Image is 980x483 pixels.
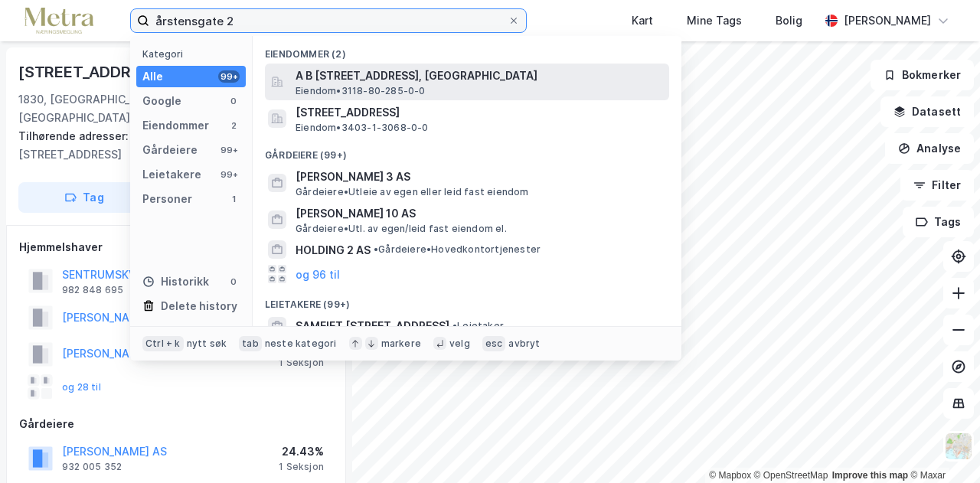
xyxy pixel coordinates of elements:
[142,273,209,291] div: Historikk
[18,127,322,164] div: [STREET_ADDRESS], [STREET_ADDRESS]
[880,96,974,127] button: Datasett
[142,116,209,135] div: Eiendommer
[142,165,201,184] div: Leietakere
[18,90,240,127] div: 1830, [GEOGRAPHIC_DATA], [GEOGRAPHIC_DATA]
[508,338,540,350] div: avbryt
[832,470,908,481] a: Improve this map
[253,286,681,314] div: Leietakere (99+)
[265,338,337,350] div: neste kategori
[253,36,681,64] div: Eiendommer (2)
[161,297,237,315] div: Delete history
[754,470,828,481] a: OpenStreetMap
[149,9,508,32] input: Søk på adresse, matrikkel, gårdeiere, leietakere eller personer
[296,122,429,134] span: Eiendom • 3403-1-3068-0-0
[903,410,980,483] iframe: Chat Widget
[296,241,371,259] span: HOLDING 2 AS
[279,442,324,461] div: 24.43%
[452,320,457,331] span: •
[296,186,529,198] span: Gårdeiere • Utleie av egen eller leid fast eiendom
[62,461,122,473] div: 932 005 352
[452,320,504,332] span: Leietaker
[903,207,974,237] button: Tags
[142,67,163,86] div: Alle
[142,48,246,60] div: Kategori
[218,144,240,156] div: 99+
[871,60,974,90] button: Bokmerker
[381,338,421,350] div: markere
[227,119,240,132] div: 2
[187,338,227,350] div: nytt søk
[482,336,506,351] div: esc
[142,92,181,110] div: Google
[296,103,663,122] span: [STREET_ADDRESS]
[227,276,240,288] div: 0
[900,170,974,201] button: Filter
[253,137,681,165] div: Gårdeiere (99+)
[687,11,742,30] div: Mine Tags
[279,461,324,473] div: 1 Seksjon
[296,67,663,85] span: A B [STREET_ADDRESS], [GEOGRAPHIC_DATA]
[18,129,132,142] span: Tilhørende adresser:
[374,243,378,255] span: •
[776,11,802,30] div: Bolig
[18,182,150,213] button: Tag
[142,336,184,351] div: Ctrl + k
[19,415,333,433] div: Gårdeiere
[218,70,240,83] div: 99+
[239,336,262,351] div: tab
[844,11,931,30] div: [PERSON_NAME]
[296,265,340,283] button: og 96 til
[296,223,507,235] span: Gårdeiere • Utl. av egen/leid fast eiendom el.
[18,60,168,84] div: [STREET_ADDRESS]
[374,243,541,256] span: Gårdeiere • Hovedkontortjenester
[449,338,470,350] div: velg
[62,284,123,296] div: 982 848 695
[218,168,240,181] div: 99+
[142,190,192,208] div: Personer
[296,168,663,186] span: [PERSON_NAME] 3 AS
[296,85,426,97] span: Eiendom • 3118-80-285-0-0
[24,8,93,34] img: metra-logo.256734c3b2bbffee19d4.png
[885,133,974,164] button: Analyse
[903,410,980,483] div: Kontrollprogram for chat
[227,193,240,205] div: 1
[227,95,240,107] div: 0
[142,141,198,159] div: Gårdeiere
[279,357,324,369] div: 1 Seksjon
[709,470,751,481] a: Mapbox
[296,317,449,335] span: SAMEIET [STREET_ADDRESS]
[296,204,663,223] span: [PERSON_NAME] 10 AS
[632,11,653,30] div: Kart
[19,238,333,256] div: Hjemmelshaver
